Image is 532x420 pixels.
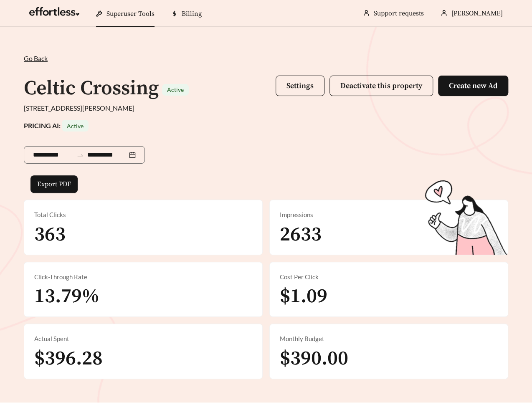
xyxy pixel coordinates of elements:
strong: PRICING AI: [24,121,89,129]
span: $396.28 [34,346,103,371]
span: Superuser Tools [106,10,155,18]
span: 13.79% [34,284,99,309]
div: Actual Spent [34,334,252,344]
div: Total Clicks [34,210,252,220]
span: to [76,151,84,159]
span: Active [67,122,84,129]
span: Go Back [24,54,48,62]
div: Cost Per Click [280,272,498,282]
div: Click-Through Rate [34,272,252,282]
span: swap-right [76,152,84,159]
div: Impressions [280,210,498,220]
button: Export PDF [30,175,78,193]
span: Deactivate this property [340,81,422,91]
div: Monthly Budget [280,334,498,344]
span: Active [167,86,184,93]
span: 363 [34,222,66,247]
a: Support requests [374,9,424,18]
span: Billing [182,10,202,18]
span: $390.00 [280,346,348,371]
button: Settings [276,76,324,96]
div: [STREET_ADDRESS][PERSON_NAME] [24,103,508,113]
button: Create new Ad [438,76,508,96]
span: Create new Ad [449,81,497,91]
h1: Celtic Crossing [24,76,159,101]
span: $1.09 [280,284,327,309]
span: [PERSON_NAME] [451,9,503,18]
span: Settings [286,81,314,91]
button: Deactivate this property [329,76,433,96]
span: Export PDF [37,179,71,189]
span: 2633 [280,222,322,247]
